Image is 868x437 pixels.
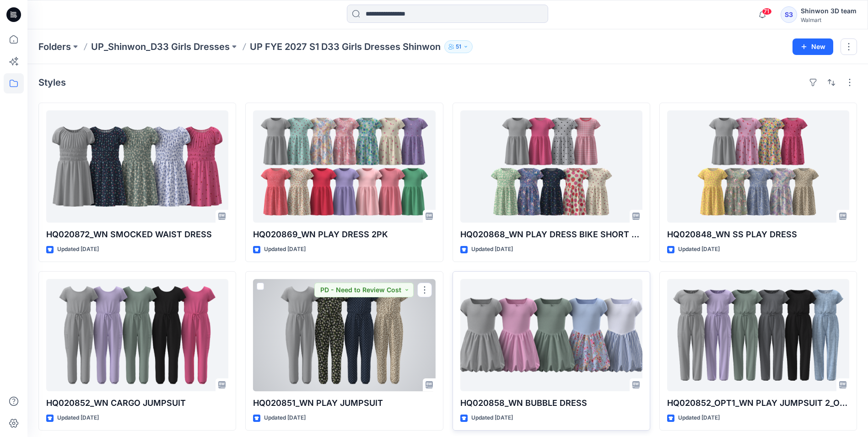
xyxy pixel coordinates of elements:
p: UP FYE 2027 S1 D33 Girls Dresses Shinwon [250,40,441,53]
h4: Styles [38,77,66,88]
a: HQ020852_OPT1_WN PLAY JUMPSUIT 2_OPT1 [667,279,849,391]
p: HQ020858_WN BUBBLE DRESS [460,397,642,410]
a: HQ020872_WN SMOCKED WAIST DRESS [46,110,228,223]
p: Updated [DATE] [678,413,720,423]
p: HQ020851_WN PLAY JUMPSUIT [253,397,435,410]
p: HQ020872_WN SMOCKED WAIST DRESS [46,228,228,241]
a: HQ020851_WN PLAY JUMPSUIT [253,279,435,391]
p: HQ020848_WN SS PLAY DRESS [667,228,849,241]
div: S3 [781,6,797,23]
p: HQ020852_WN CARGO JUMPSUIT [46,397,228,410]
p: Updated [DATE] [471,245,513,254]
a: UP_Shinwon_D33 Girls Dresses [91,40,230,53]
p: Updated [DATE] [678,245,720,254]
a: HQ020868_WN PLAY DRESS BIKE SHORT BUNDLE [460,110,642,223]
p: HQ020852_OPT1_WN PLAY JUMPSUIT 2_OPT1 [667,397,849,410]
p: 51 [456,42,461,52]
p: Updated [DATE] [57,245,99,254]
span: 71 [762,8,772,15]
p: HQ020869_WN PLAY DRESS 2PK [253,228,435,241]
a: HQ020869_WN PLAY DRESS 2PK [253,110,435,223]
a: HQ020852_WN CARGO JUMPSUIT [46,279,228,391]
button: 51 [444,40,473,53]
a: HQ020848_WN SS PLAY DRESS [667,110,849,223]
p: HQ020868_WN PLAY DRESS BIKE SHORT BUNDLE [460,228,642,241]
p: Updated [DATE] [471,413,513,423]
a: Folders [38,40,71,53]
p: Updated [DATE] [264,413,306,423]
div: Walmart [801,16,857,23]
p: Updated [DATE] [264,245,306,254]
p: Updated [DATE] [57,413,99,423]
a: HQ020858_WN BUBBLE DRESS [460,279,642,391]
div: Shinwon 3D team [801,5,857,16]
button: New [793,38,833,55]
